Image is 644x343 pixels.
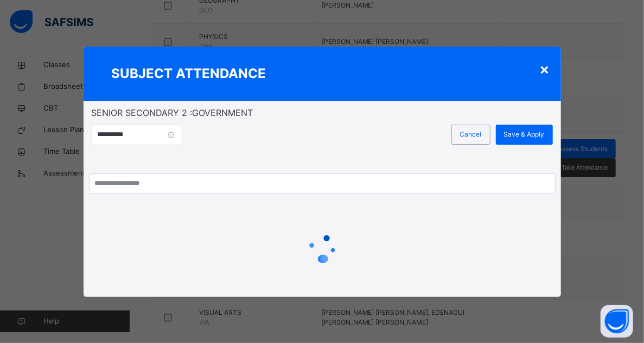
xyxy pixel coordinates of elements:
[504,130,545,139] span: Save & Apply
[112,64,266,83] span: SUBJECT ATTENDANCE
[540,57,550,80] div: ×
[601,305,633,338] button: Open asap
[460,130,482,139] span: Cancel
[92,106,553,119] span: SENIOR SECONDARY 2 : GOVERNMENT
